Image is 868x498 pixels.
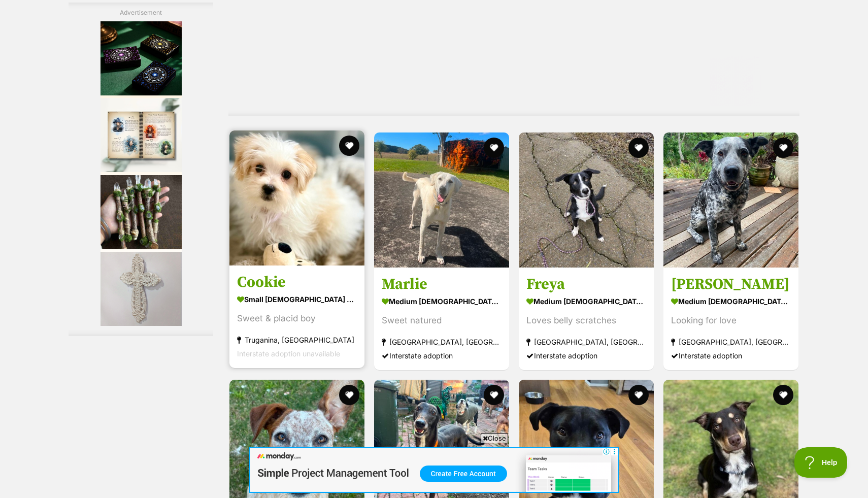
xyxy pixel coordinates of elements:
div: Interstate adoption [526,349,646,362]
img: Freya - Border Collie Dog [519,132,654,268]
strong: medium [DEMOGRAPHIC_DATA] Dog [382,294,502,309]
a: Cookie small [DEMOGRAPHIC_DATA] Dog Sweet & placid boy Truganina, [GEOGRAPHIC_DATA] Interstate ad... [229,265,364,368]
div: Advertisement [69,3,213,336]
strong: [GEOGRAPHIC_DATA], [GEOGRAPHIC_DATA] [526,335,646,349]
div: Interstate adoption [382,349,502,362]
img: Milo - Australian Cattle Dog [663,132,798,268]
div: Interstate adoption [671,349,791,362]
span: Interstate adoption unavailable [237,349,340,358]
span: Close [481,433,508,443]
iframe: Advertisement [101,21,182,326]
button: favourite [773,138,793,158]
strong: Truganina, [GEOGRAPHIC_DATA] [237,333,357,347]
img: Cookie - Maltese Dog [229,130,364,265]
div: Sweet natured [382,314,502,327]
div: Sweet & placid boy [237,312,357,325]
button: favourite [484,385,504,405]
h3: Marlie [382,275,502,294]
button: favourite [339,385,359,405]
button: favourite [339,136,359,156]
img: Marlie - Maremma Sheepdog [374,132,509,268]
button: favourite [484,138,504,158]
strong: [GEOGRAPHIC_DATA], [GEOGRAPHIC_DATA] [671,335,791,349]
h3: Cookie [237,273,357,292]
button: favourite [628,385,649,405]
div: Looking for love [671,314,791,327]
button: favourite [773,385,793,405]
strong: medium [DEMOGRAPHIC_DATA] Dog [671,294,791,309]
iframe: Advertisement [249,447,619,493]
h3: [PERSON_NAME] [671,275,791,294]
strong: small [DEMOGRAPHIC_DATA] Dog [237,292,357,307]
a: [PERSON_NAME] medium [DEMOGRAPHIC_DATA] Dog Looking for love [GEOGRAPHIC_DATA], [GEOGRAPHIC_DATA]... [663,267,798,370]
strong: medium [DEMOGRAPHIC_DATA] Dog [526,294,646,309]
button: favourite [628,138,649,158]
iframe: Help Scout Beacon - Open [794,447,848,478]
a: Marlie medium [DEMOGRAPHIC_DATA] Dog Sweet natured [GEOGRAPHIC_DATA], [GEOGRAPHIC_DATA] Interstat... [374,267,509,370]
strong: [GEOGRAPHIC_DATA], [GEOGRAPHIC_DATA] [382,335,502,349]
a: Freya medium [DEMOGRAPHIC_DATA] Dog Loves belly scratches [GEOGRAPHIC_DATA], [GEOGRAPHIC_DATA] In... [519,267,654,370]
h3: Freya [526,275,646,294]
div: Loves belly scratches [526,314,646,327]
